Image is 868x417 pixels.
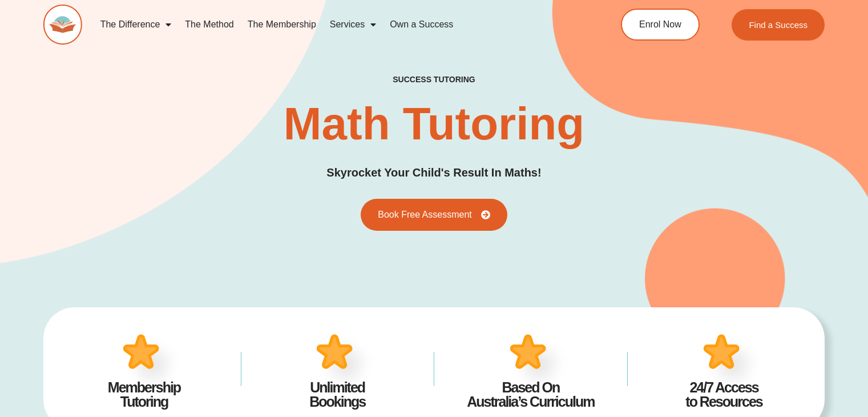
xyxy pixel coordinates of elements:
a: Book Free Assessment [361,199,507,231]
a: Find a Success [732,9,825,41]
a: Own a Success [383,11,460,38]
a: The Membership [241,11,323,38]
h2: Math Tutoring [284,101,584,147]
nav: Menu [94,11,576,38]
h4: Membership Tutoring [64,380,223,409]
span: Find a Success [749,21,808,29]
span: Enrol Now [639,20,681,29]
h3: Skyrocket Your Child's Result In Maths! [326,164,541,182]
a: The Method [178,11,240,38]
a: Enrol Now [621,9,700,41]
h4: Unlimited Bookings [258,380,417,409]
a: The Difference [94,11,179,38]
span: Book Free Assessment [378,210,472,219]
a: Services [323,11,383,38]
h4: Based On Australia’s Curriculum [451,380,610,409]
h4: success tutoring [393,75,475,85]
h4: 24/7 Access to Resources [644,380,803,409]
